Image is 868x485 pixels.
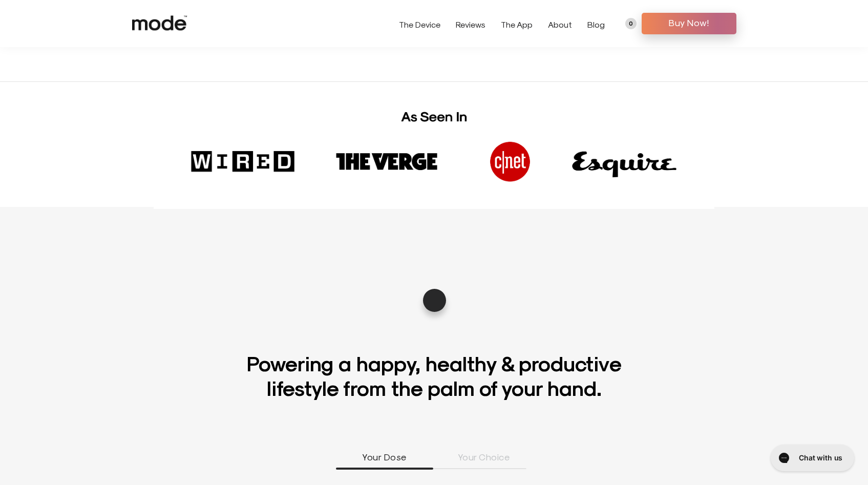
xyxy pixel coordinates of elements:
[336,451,433,469] li: Your Dose
[435,451,533,469] li: Your Choice
[649,15,729,30] span: Buy Now!
[625,18,637,29] a: 0
[766,441,858,475] iframe: Gorgias live chat messenger
[456,19,485,29] a: Reviews
[587,19,605,29] a: Blog
[501,19,533,29] a: The App
[229,350,639,399] h1: Powering a happy, healthy & productive lifestyle from the palm of your hand.
[642,13,736,34] a: Buy Now!
[399,19,440,29] a: The Device
[548,19,572,29] a: About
